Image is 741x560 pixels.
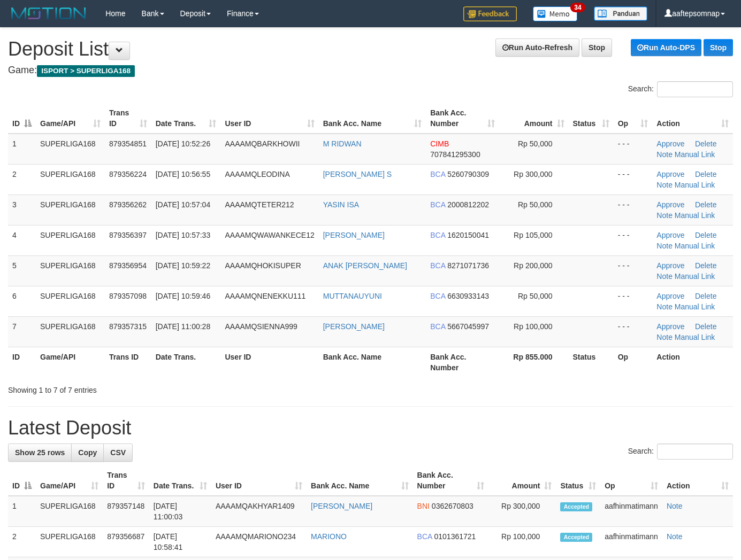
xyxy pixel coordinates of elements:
span: Copy 0101361721 to clipboard [434,532,476,541]
td: AAAAMQMARIONO234 [211,527,307,557]
th: Status: activate to sort column ascending [556,465,600,496]
th: Game/API: activate to sort column ascending [36,103,105,134]
td: 6 [8,286,36,316]
span: BCA [430,170,445,178]
th: Status [569,347,614,377]
a: [PERSON_NAME] [311,502,372,510]
a: Note [656,333,673,341]
a: Note [656,272,673,281]
span: BCA [430,261,445,270]
span: [DATE] 10:59:22 [156,261,210,270]
th: User ID: activate to sort column ascending [220,103,318,134]
img: Button%20Memo.svg [533,6,578,21]
span: [DATE] 10:57:33 [156,231,210,239]
td: 1 [8,496,36,527]
td: [DATE] 11:00:03 [149,496,211,527]
span: CSV [110,448,126,457]
h4: Game: [8,65,733,76]
a: Manual Link [675,150,715,159]
a: Show 25 rows [8,444,72,462]
a: YASIN ISA [323,200,359,209]
a: MUTTANAUYUNI [323,292,382,300]
th: Game/API [36,347,105,377]
a: ANAK [PERSON_NAME] [323,261,407,270]
th: Trans ID: activate to sort column ascending [103,465,149,496]
a: Note [656,150,673,159]
a: Delete [695,200,716,209]
span: [DATE] 10:59:46 [156,292,210,300]
img: Feedback.jpg [463,6,517,21]
th: Bank Acc. Number [426,347,499,377]
td: 4 [8,225,36,255]
a: Delete [695,322,716,331]
th: User ID [220,347,318,377]
th: Date Trans.: activate to sort column ascending [149,465,211,496]
span: Copy [78,448,97,457]
span: ISPORT > SUPERLIGA168 [37,65,135,77]
td: SUPERLIGA168 [36,164,105,195]
td: 7 [8,316,36,347]
a: Manual Link [675,333,715,341]
div: Showing 1 to 7 of 7 entries [8,380,301,395]
a: Manual Link [675,181,715,189]
span: AAAAMQLEODINA [225,170,289,178]
th: ID [8,347,36,377]
label: Search: [628,444,733,460]
td: SUPERLIGA168 [36,255,105,286]
td: - - - [614,225,653,255]
td: [DATE] 10:58:41 [149,527,211,557]
span: [DATE] 10:56:55 [156,170,210,178]
th: Rp 855.000 [499,347,568,377]
th: ID: activate to sort column descending [8,465,36,496]
th: Action: activate to sort column ascending [662,465,733,496]
span: Rp 105,000 [514,231,552,239]
td: Rp 100,000 [488,527,556,557]
td: 2 [8,527,36,557]
span: [DATE] 11:00:28 [156,322,210,331]
th: Bank Acc. Number: activate to sort column ascending [426,103,499,134]
label: Search: [628,81,733,97]
td: - - - [614,164,653,195]
span: AAAAMQNENEKKU111 [225,292,305,300]
img: panduan.png [594,6,647,21]
a: Approve [656,261,684,270]
span: 879356224 [109,170,147,178]
td: 1 [8,134,36,165]
span: Copy 707841295300 to clipboard [430,150,480,159]
td: - - - [614,255,653,286]
td: - - - [614,134,653,165]
a: Note [656,181,673,189]
th: User ID: activate to sort column ascending [211,465,307,496]
th: Op [614,347,653,377]
a: CSV [103,444,133,462]
th: Date Trans. [151,347,221,377]
span: Copy 5260790309 to clipboard [447,170,489,178]
th: Bank Acc. Name: activate to sort column ascending [319,103,426,134]
a: Note [667,532,683,541]
a: Approve [656,139,684,148]
span: Rp 50,000 [518,139,553,148]
th: Op: activate to sort column ascending [614,103,653,134]
span: Accepted [560,533,592,542]
span: Copy 0362670803 to clipboard [432,502,473,510]
td: 2 [8,164,36,195]
th: Trans ID: activate to sort column ascending [105,103,151,134]
span: Rp 50,000 [518,292,553,300]
th: Date Trans.: activate to sort column ascending [151,103,221,134]
td: 5 [8,255,36,286]
td: - - - [614,316,653,347]
span: [DATE] 10:57:04 [156,200,210,209]
a: Run Auto-DPS [631,39,701,56]
span: Rp 200,000 [514,261,552,270]
span: BCA [430,322,445,331]
h1: Latest Deposit [8,417,733,439]
td: 3 [8,195,36,225]
span: Copy 2000812202 to clipboard [447,200,489,209]
a: Note [656,242,673,250]
td: SUPERLIGA168 [36,286,105,316]
td: SUPERLIGA168 [36,225,105,255]
td: AAAAMQAKHYAR1409 [211,496,307,527]
a: Note [656,302,673,311]
span: AAAAMQSIENNA999 [225,322,297,331]
a: Delete [695,261,716,270]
